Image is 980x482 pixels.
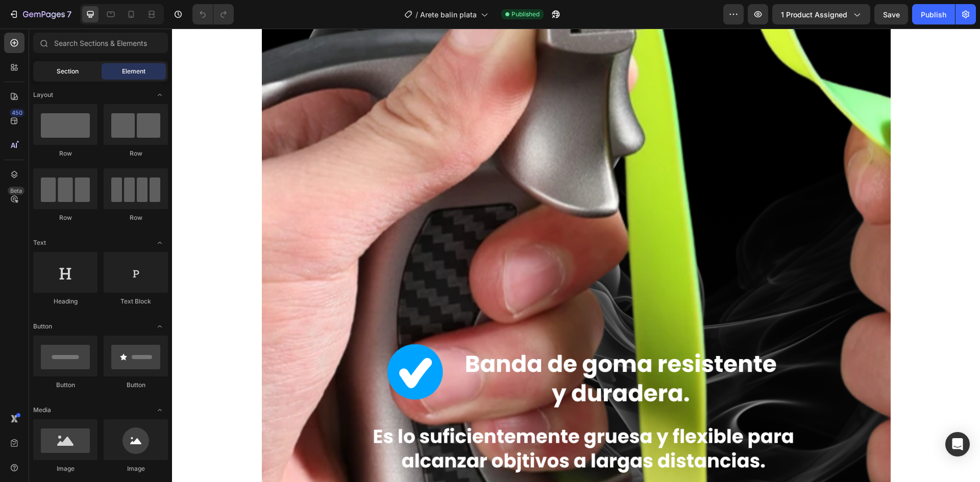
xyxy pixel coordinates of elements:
div: Row [33,149,97,158]
iframe: Design area [172,29,980,482]
div: Heading [33,297,97,306]
span: Save [883,10,900,19]
div: Text Block [104,297,168,306]
span: Element [122,67,145,76]
button: Publish [912,4,955,24]
span: 1 product assigned [781,9,847,20]
span: Published [511,10,540,19]
p: 7 [67,8,71,20]
div: Button [33,380,97,390]
div: Publish [921,9,946,20]
div: Row [33,213,97,222]
span: Media [33,405,51,415]
div: Undo/Redo [192,4,234,24]
span: Layout [33,90,53,99]
span: Section [57,67,79,76]
span: Arete balin plata [420,9,477,20]
div: Beta [8,187,24,195]
span: Toggle open [152,318,168,335]
div: 450 [10,109,24,117]
span: Button [33,322,52,331]
span: Toggle open [152,402,168,418]
div: Image [104,464,168,473]
span: / [415,9,418,20]
input: Search Sections & Elements [33,33,168,53]
span: Toggle open [152,87,168,103]
div: Button [104,380,168,390]
button: 1 product assigned [772,4,870,24]
div: Open Intercom Messenger [945,432,970,456]
div: Row [104,213,168,222]
button: 7 [4,4,76,24]
button: Save [874,4,908,24]
div: Image [33,464,97,473]
div: Row [104,149,168,158]
span: Text [33,238,46,247]
span: Toggle open [152,235,168,251]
